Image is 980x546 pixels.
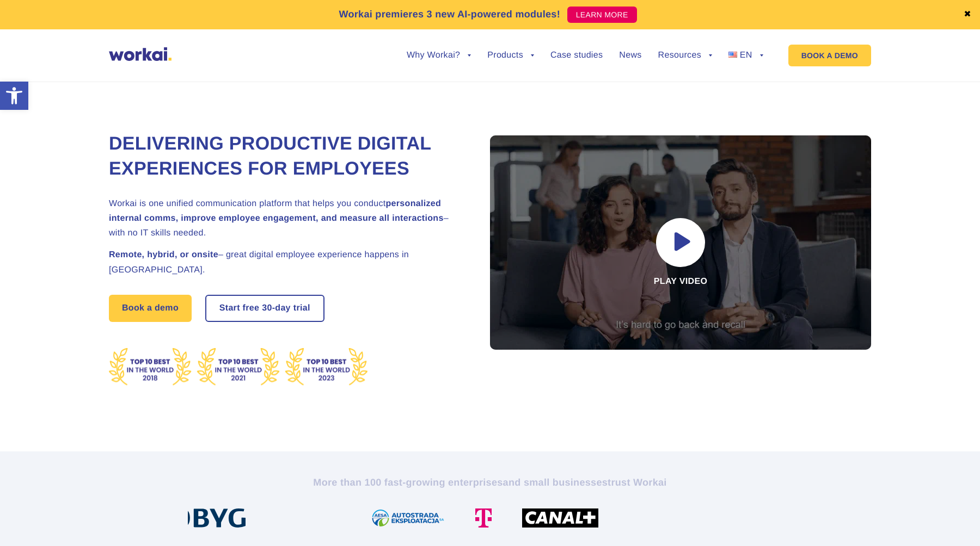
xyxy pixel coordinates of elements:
span: EN [740,51,752,60]
a: BOOK A DEMO [788,45,871,66]
h2: Workai is one unified communication platform that helps you conduct – with no IT skills needed. [109,196,463,241]
a: Resources [658,51,712,60]
i: and small businesses [503,477,608,488]
a: Start free30-daytrial [206,296,323,321]
i: 30-day [262,304,291,313]
strong: Remote, hybrid, or onsite [109,250,218,259]
a: LEARN MORE [567,7,637,23]
a: ✖ [964,10,971,19]
a: Why Workai? [407,51,471,60]
a: Products [487,51,534,60]
p: Workai premieres 3 new AI-powered modules! [339,7,560,22]
div: Play video [490,135,871,350]
a: Case studies [550,51,603,60]
h2: More than 100 fast-growing enterprises trust Workai [188,476,792,489]
a: Book a demo [109,295,192,322]
h1: Delivering Productive Digital Experiences for Employees [109,132,463,182]
a: News [619,51,641,60]
h2: – great digital employee experience happens in [GEOGRAPHIC_DATA]. [109,247,463,277]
